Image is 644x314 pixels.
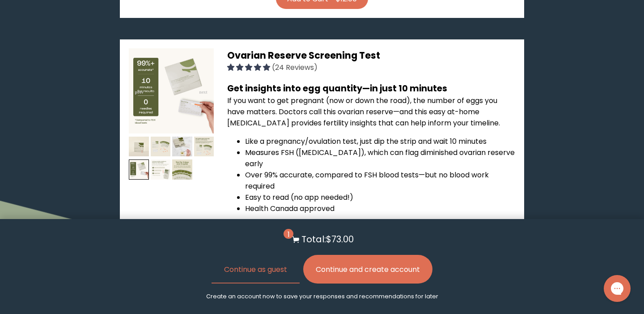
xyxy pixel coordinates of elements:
span: (24 Reviews) [272,62,318,73]
button: Continue and create account [303,255,432,284]
img: thumbnail image [151,137,171,157]
li: Like a pregnancy/ovulation test, just dip the strip and wait 10 minutes [245,136,515,147]
img: thumbnail image [172,159,192,180]
span: 4.92 stars [227,62,272,73]
img: thumbnail image [129,48,214,133]
p: Total: $73.00 [301,232,354,246]
p: Create an account now to save your responses and recommendations for later [206,292,438,301]
button: Continue as guest [212,255,300,284]
span: 1 [284,229,293,239]
li: Health Canada approved [245,203,515,214]
li: Easy to read (no app needed!) [245,192,515,203]
img: thumbnail image [194,137,214,157]
img: thumbnail image [129,137,149,157]
img: thumbnail image [172,137,192,157]
iframe: Gorgias live chat messenger [599,272,635,305]
p: If you want to get pregnant (now or down the road), the number of eggs you have matters. Doctors ... [227,95,515,129]
li: Measures FSH ([MEDICAL_DATA]), which can flag diminished ovarian reserve early [245,147,515,169]
span: Ovarian Reserve Screening Test [227,49,380,62]
img: thumbnail image [129,159,149,180]
li: Over 99% accurate, compared to FSH blood tests—but no blood work required [245,169,515,192]
img: thumbnail image [151,159,171,180]
b: Get insights into egg quantity—in just 10 minutes [227,82,447,95]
